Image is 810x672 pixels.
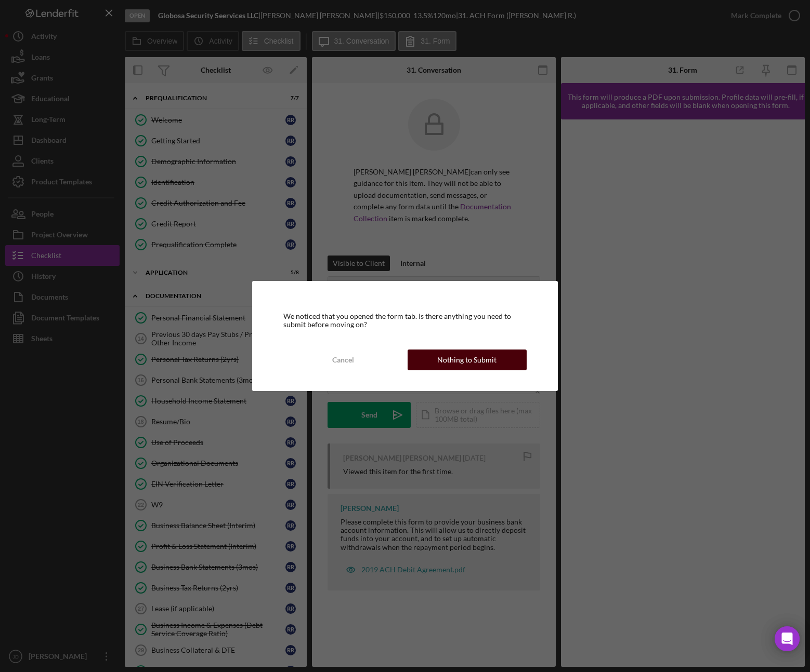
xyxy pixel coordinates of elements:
div: We noticed that you opened the form tab. Is there anything you need to submit before moving on? [283,312,526,329]
button: Cancel [283,350,402,370]
div: Cancel [332,350,354,370]
div: Open Intercom Messenger [775,626,800,651]
div: Nothing to Submit [437,350,497,370]
button: Nothing to Submit [408,350,527,370]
